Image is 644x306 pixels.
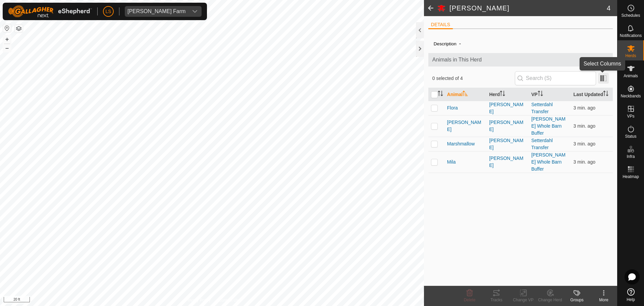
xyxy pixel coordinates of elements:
[489,137,526,151] div: [PERSON_NAME]
[531,152,566,172] a: [PERSON_NAME] Whole Barn Buffer
[483,297,510,303] div: Tracks
[574,141,595,146] span: Aug 25, 2025, 9:33 AM
[464,298,476,302] span: Delete
[188,6,202,17] div: dropdown trigger
[603,92,608,97] p-sorticon: Activate to sort
[3,24,11,32] button: Reset Map
[531,102,553,114] a: Setterdahl Transfer
[185,297,211,303] a: Privacy Policy
[444,88,487,101] th: Animal
[3,35,11,43] button: +
[447,119,484,133] span: [PERSON_NAME]
[489,119,526,133] div: [PERSON_NAME]
[625,134,636,138] span: Status
[623,175,639,179] span: Heatmap
[489,155,526,169] div: [PERSON_NAME]
[447,104,458,112] span: Flora
[621,13,640,17] span: Schedules
[463,92,468,97] p-sorticon: Activate to sort
[627,155,635,159] span: Infra
[574,159,595,165] span: Aug 25, 2025, 9:33 AM
[434,41,457,46] label: Description
[457,38,464,49] span: -
[627,298,635,302] span: Help
[563,297,590,303] div: Groups
[432,75,515,82] span: 0 selected of 4
[105,8,111,15] span: LS
[432,56,609,64] span: Animals in This Herd
[8,5,92,17] img: Gallagher Logo
[537,297,563,303] div: Change Herd
[531,138,553,150] a: Setterdahl Transfer
[500,92,505,97] p-sorticon: Activate to sort
[15,25,23,33] button: Map Layers
[621,94,641,98] span: Neckbands
[531,116,566,136] a: [PERSON_NAME] Whole Barn Buffer
[510,297,537,303] div: Change VP
[3,44,11,52] button: –
[489,101,526,115] div: [PERSON_NAME]
[590,297,617,303] div: More
[449,4,607,12] h2: [PERSON_NAME]
[625,54,636,58] span: Herds
[486,88,529,101] th: Herd
[571,88,613,101] th: Last Updated
[438,92,443,97] p-sorticon: Activate to sort
[428,21,453,29] li: DETAILS
[219,297,238,303] a: Contact Us
[624,74,638,78] span: Animals
[620,34,642,38] span: Notifications
[529,88,571,101] th: VP
[618,286,644,304] a: Help
[127,9,185,14] div: [PERSON_NAME] Farm
[574,123,595,129] span: Aug 25, 2025, 9:33 AM
[447,140,475,147] span: Marshmallow
[515,71,596,85] input: Search (S)
[627,114,634,118] span: VPs
[447,159,456,166] span: Mila
[607,3,610,13] span: 4
[125,6,188,17] span: Moffitt Farm
[538,92,543,97] p-sorticon: Activate to sort
[574,105,595,111] span: Aug 25, 2025, 9:33 AM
